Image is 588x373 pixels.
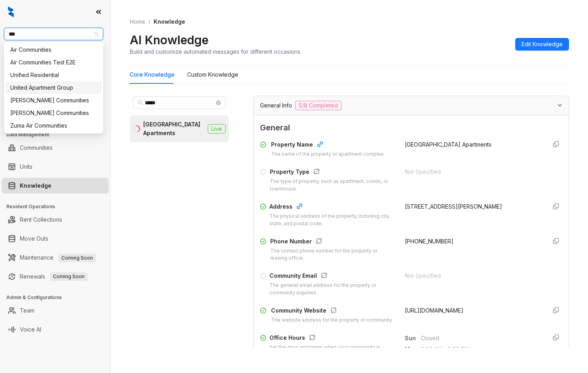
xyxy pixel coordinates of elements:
div: Not Specified [405,271,540,280]
span: [GEOGRAPHIC_DATA] Apartments [405,141,491,148]
span: Edit Knowledge [522,40,563,49]
span: Sun [405,334,421,343]
li: Leasing [2,87,109,103]
div: The physical address of the property, including city, state, and postal code. [269,213,395,228]
span: General [260,122,562,134]
span: Coming Soon [58,254,96,262]
a: Voice AI [20,322,41,337]
div: United Apartment Group [10,83,97,92]
span: Coming Soon [50,272,88,281]
li: Renewals [2,269,109,284]
li: Move Outs [2,231,109,247]
div: [PERSON_NAME] Communities [10,109,97,117]
li: Leads [2,53,109,69]
span: expanded [558,103,562,107]
div: Property Type [270,168,395,178]
div: Address [269,202,395,213]
div: Air Communities Test E2E [10,58,97,67]
div: Unified Residential [6,69,102,81]
div: Phone Number [270,237,395,247]
span: close-circle [216,100,221,105]
div: Set the days and times when your community is available for support [269,344,395,359]
div: Unified Residential [10,71,97,79]
span: Live [208,124,226,134]
div: Community Email [269,271,395,282]
a: Move Outs [20,231,48,247]
h3: Data Management [6,131,110,138]
img: logo [8,6,14,17]
div: Core Knowledge [130,70,175,79]
li: Knowledge [2,178,109,194]
div: The general email address for the property or community inquiries. [269,282,395,297]
div: The type of property, such as apartment, condo, or townhouse. [270,178,395,193]
li: Collections [2,106,109,122]
span: [PHONE_NUMBER] [405,238,453,245]
span: [URL][DOMAIN_NAME] [405,307,463,314]
li: Team [2,303,109,318]
div: Zuma Air Communities [10,121,97,130]
div: Air Communities [10,45,97,54]
div: [PERSON_NAME] Communities [10,96,97,105]
div: Office Hours [269,333,395,344]
span: Mon [405,345,421,354]
span: Knowledge [154,18,185,25]
li: Communities [2,140,109,156]
div: Villa Serena Communities [6,94,102,107]
a: Rent Collections [20,212,62,228]
div: The contact phone number for the property or leasing office. [270,247,395,262]
a: Knowledge [20,178,51,194]
li: Voice AI [2,322,109,337]
div: United Apartment Group [6,81,102,94]
div: Custom Knowledge [187,70,238,79]
a: Units [20,159,32,175]
div: [GEOGRAPHIC_DATA] Apartments [143,120,205,138]
a: Home [128,17,147,26]
span: 5/8 Completed [295,101,341,110]
div: [STREET_ADDRESS][PERSON_NAME] [405,202,540,211]
span: Closed [421,334,540,343]
h2: AI Knowledge [130,32,209,47]
div: Zuma Air Communities [6,119,102,132]
a: RenewalsComing Soon [20,269,88,284]
a: Team [20,303,34,318]
li: Rent Collections [2,212,109,228]
h3: Resident Operations [6,203,110,210]
div: Property Name [271,140,385,151]
span: General Info [260,101,292,110]
span: 8:00 AM - 5:00 PM [421,345,540,354]
h3: Admin & Configurations [6,294,110,301]
div: Air Communities Test E2E [6,56,102,69]
li: Units [2,159,109,175]
li: Maintenance [2,250,109,266]
div: General Info5/8 Completed [254,96,569,115]
a: Communities [20,140,53,156]
li: / [148,17,150,26]
div: Not Specified [405,168,540,176]
button: Edit Knowledge [515,38,569,51]
div: Villa Serena Communities [6,107,102,119]
span: search [138,100,143,105]
div: Community Website [271,306,393,316]
div: The name of the property or apartment complex. [271,151,385,158]
div: Build and customize automated messages for different occasions. [130,47,302,56]
div: Air Communities [6,43,102,56]
div: The website address for the property or community. [271,316,393,324]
